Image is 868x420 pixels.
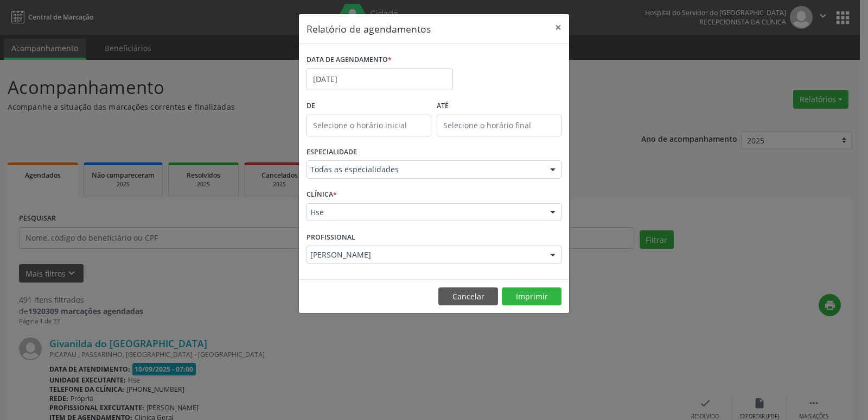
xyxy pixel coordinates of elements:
span: [PERSON_NAME] [310,249,539,260]
h5: Relatório de agendamentos [307,22,431,36]
button: Imprimir [502,287,561,306]
label: ESPECIALIDADE [307,144,357,161]
button: Cancelar [438,287,498,306]
button: Close [547,14,569,41]
input: Selecione o horário inicial [307,115,431,136]
span: Todas as especialidades [310,164,539,175]
label: ATÉ [437,98,561,115]
input: Selecione o horário final [437,115,561,136]
label: PROFISSIONAL [307,229,355,246]
input: Selecione uma data ou intervalo [307,68,453,90]
label: CLÍNICA [307,186,337,203]
label: DATA DE AGENDAMENTO [307,52,392,68]
label: De [307,98,431,115]
span: Hse [310,207,539,218]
